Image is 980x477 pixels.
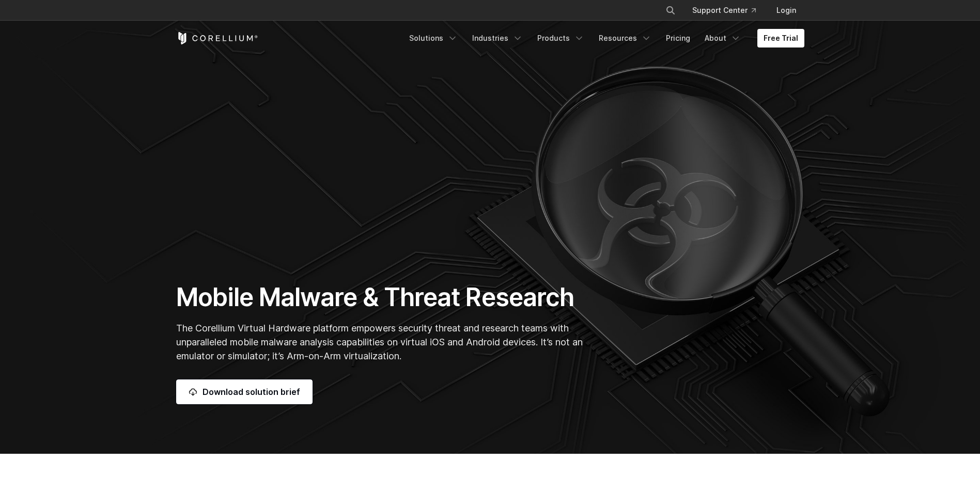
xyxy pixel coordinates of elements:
[466,29,529,47] a: Industries
[661,1,680,20] button: Search
[593,29,658,47] a: Resources
[698,29,747,47] a: About
[176,379,313,404] a: Download solution brief
[684,1,764,20] a: Support Center
[531,29,590,47] a: Products
[757,29,804,47] a: Free Trial
[403,29,464,47] a: Solutions
[176,282,588,313] h1: Mobile Malware & Threat Research
[660,29,696,47] a: Pricing
[176,323,583,361] span: The Corellium Virtual Hardware platform empowers security threat and research teams with unparall...
[176,32,258,44] a: Corellium Home
[768,1,804,20] a: Login
[653,1,804,20] div: Navigation Menu
[403,29,804,47] div: Navigation Menu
